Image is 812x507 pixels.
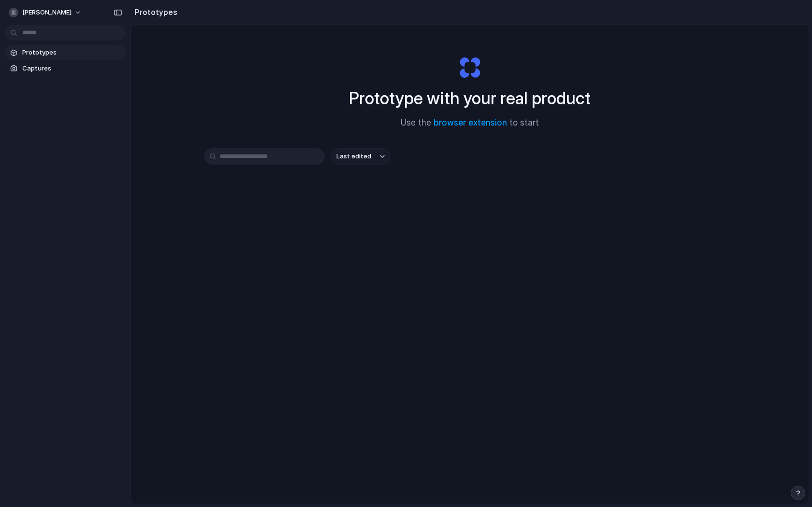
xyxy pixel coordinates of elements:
[336,152,371,161] span: Last edited
[434,118,507,127] a: browser extension
[22,8,72,17] span: [PERSON_NAME]
[331,148,391,165] button: Last edited
[22,48,122,57] span: Prototypes
[5,5,87,20] button: [PERSON_NAME]
[5,61,126,76] a: Captures
[22,64,122,73] span: Captures
[130,6,177,18] h2: Prototypes
[5,45,126,60] a: Prototypes
[401,117,539,129] span: Use the to start
[349,85,591,111] h1: Prototype with your real product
